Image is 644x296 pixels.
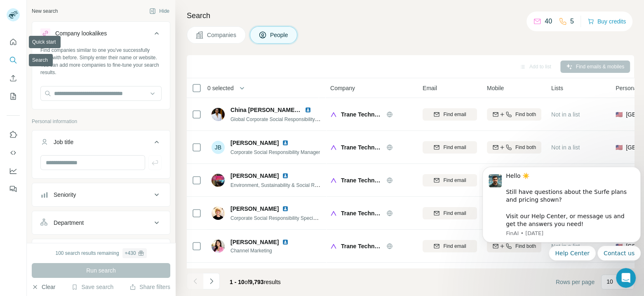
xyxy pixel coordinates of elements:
button: Department [32,213,170,233]
img: Logo of Trane Technologies [330,111,337,118]
span: Company [330,84,355,92]
button: Find email [423,207,477,219]
span: 🇺🇸 [616,110,623,119]
span: Rows per page [556,278,595,286]
button: Enrich CSV [7,71,20,86]
button: Feedback [7,182,20,196]
p: 40 [545,16,552,26]
span: Find both [515,111,536,118]
button: Find email [423,108,477,121]
img: Avatar [212,207,225,220]
span: Corporate Social Responsibility Manager [230,149,320,155]
span: Find email [443,144,466,151]
button: Use Surfe on LinkedIn [7,127,20,142]
img: Avatar [212,108,225,121]
img: LinkedIn logo [282,140,289,146]
span: Channel Marketing [230,247,298,254]
span: [PERSON_NAME] [230,172,279,180]
img: Logo of Trane Technologies [330,243,337,249]
button: Search [7,53,20,68]
span: Email [423,84,437,92]
button: Save search [71,283,113,291]
div: JB [212,141,225,154]
span: Find email [443,177,466,184]
span: Companies [207,31,237,39]
span: 0 selected [207,84,234,92]
p: 10 [606,277,613,286]
img: Logo of Trane Technologies [330,177,337,184]
button: Share filters [129,283,170,291]
div: Job title [54,138,73,146]
span: results [230,279,281,285]
div: Department [54,219,84,227]
button: Dashboard [7,163,20,178]
img: Avatar [212,174,225,187]
iframe: Intercom notifications message [479,140,644,274]
img: LinkedIn logo [282,205,289,212]
button: Use Surfe API [7,145,20,160]
div: New search [32,7,58,15]
button: Personal location [32,241,170,261]
button: Hide [143,5,175,17]
h4: Search [187,10,634,21]
button: Find email [423,141,477,154]
div: Seniority [54,191,76,199]
span: 1 - 10 [230,279,244,285]
p: Personal information [32,118,170,125]
span: Find email [443,210,466,217]
span: of [244,279,249,285]
span: Trane Technologies [341,110,382,119]
button: Seniority [32,185,170,205]
span: Environment, Sustainability & Social Responsibility [230,182,341,188]
span: Lists [551,84,563,92]
span: [PERSON_NAME] [230,205,279,213]
span: Find email [443,242,466,250]
span: Trane Technologies [341,209,382,217]
div: Find companies similar to one you've successfully dealt with before. Simply enter their name or w... [40,47,162,76]
button: Find email [423,240,477,252]
img: Avatar [212,240,225,253]
button: Quick start [7,35,20,49]
button: Find email [423,174,477,186]
button: Navigate to next page [203,273,220,289]
img: LinkedIn logo [305,107,311,113]
button: Clear [32,283,55,291]
button: Company lookalikes [32,23,170,47]
span: Trane Technologies [341,176,382,184]
span: Not in a list [551,111,580,118]
img: Logo of Trane Technologies [330,210,337,217]
span: [PERSON_NAME] [230,139,279,147]
span: [PERSON_NAME] [230,238,279,246]
div: + 430 [125,249,136,257]
span: Mobile [487,84,504,92]
div: Company lookalikes [55,29,107,37]
span: Trane Technologies [341,143,382,151]
button: Buy credits [588,16,626,27]
button: My lists [7,89,20,104]
div: 100 search results remaining [55,248,146,258]
iframe: Intercom live chat [616,268,636,288]
span: Global Corporate Social Responsibility Manager [230,116,336,122]
p: 5 [570,16,574,26]
span: China [PERSON_NAME], MBA, CPT [230,107,328,113]
span: Find email [443,111,466,118]
span: Corporate Social Responsibility Specialist [230,214,322,221]
img: Logo of Trane Technologies [330,144,337,151]
span: People [270,31,289,39]
span: 9,793 [249,279,264,285]
img: LinkedIn logo [282,239,289,245]
span: Trane Technologies [341,242,382,250]
button: Find both [487,108,541,121]
img: LinkedIn logo [282,172,289,179]
button: Job title [32,132,170,155]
